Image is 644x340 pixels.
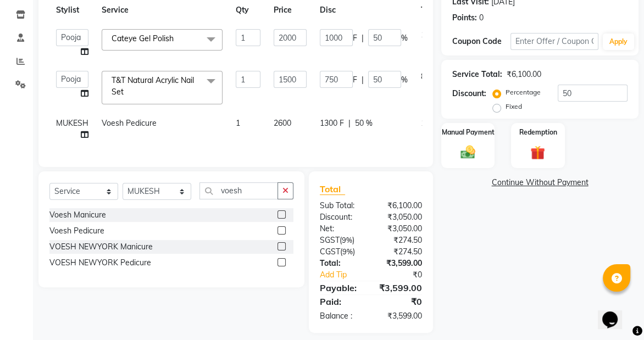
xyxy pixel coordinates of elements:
span: Voesh Pedicure [102,118,157,128]
button: Apply [603,34,634,50]
span: CGST [320,247,340,257]
span: 1534 [421,118,438,128]
span: | [362,74,364,86]
span: | [348,118,351,129]
span: T&T Natural Acrylic Nail Set [112,75,194,97]
span: 1 [236,118,240,128]
div: ₹6,100.00 [371,200,430,211]
div: ₹3,599.00 [371,281,430,294]
span: F [353,74,357,86]
div: Balance : [312,310,371,322]
div: ₹6,100.00 [507,69,541,80]
span: % [401,74,408,86]
div: ( ) [312,246,371,258]
input: Enter Offer / Coupon Code [510,33,598,50]
div: ₹3,599.00 [371,258,430,269]
div: Net: [312,223,371,235]
span: 1300 F [320,118,344,129]
div: Discount: [312,211,371,223]
span: 1180 [421,30,438,40]
div: Voesh Pedicure [49,225,104,237]
div: ₹0 [381,269,430,281]
span: Cateye Gel Polish [112,34,174,43]
img: _gift.svg [526,144,549,162]
input: Search or Scan [199,182,278,199]
label: Manual Payment [442,127,495,137]
div: VOESH NEWYORK Manicure [49,241,153,253]
span: 50 % [355,118,373,129]
img: _cash.svg [456,144,480,160]
label: Percentage [506,87,541,97]
label: Fixed [506,102,522,112]
span: 2600 [274,118,291,128]
div: Service Total: [452,69,502,80]
label: Redemption [519,127,557,137]
div: 0 [479,12,484,24]
div: Points: [452,12,477,24]
div: Paid: [312,295,371,308]
div: VOESH NEWYORK Pedicure [49,257,151,269]
div: Sub Total: [312,200,371,211]
span: Total [320,183,345,195]
span: | [362,32,364,44]
a: x [174,34,179,43]
div: Payable: [312,281,371,294]
div: ₹3,050.00 [371,211,430,223]
div: ( ) [312,235,371,246]
div: Voesh Manicure [49,209,106,221]
div: Coupon Code [452,36,510,47]
a: x [124,87,129,97]
div: ₹274.50 [371,246,430,258]
div: Total: [312,258,371,269]
span: SGST [320,235,340,245]
span: MUKESH [56,118,88,128]
span: 9% [342,236,352,244]
iframe: chat widget [598,296,633,329]
div: Discount: [452,88,486,99]
div: ₹274.50 [371,235,430,246]
span: F [353,32,357,44]
span: 9% [342,247,353,256]
div: ₹0 [371,295,430,308]
span: 885 [421,71,434,81]
div: ₹3,050.00 [371,223,430,235]
span: % [401,32,408,44]
a: Add Tip [312,269,381,281]
a: Continue Without Payment [443,177,636,188]
div: ₹3,599.00 [371,310,430,322]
